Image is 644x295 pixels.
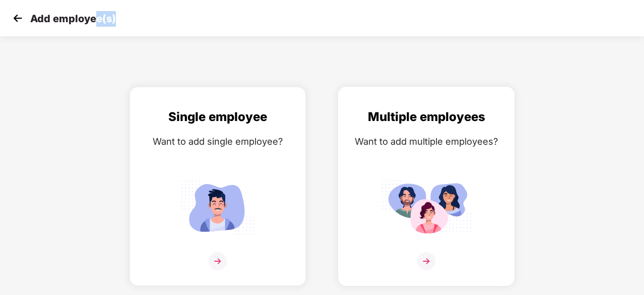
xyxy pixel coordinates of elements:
[140,107,295,127] div: Single employee
[349,107,504,127] div: Multiple employees
[349,134,504,149] div: Want to add multiple employees?
[140,134,295,149] div: Want to add single employee?
[10,11,25,26] img: svg+xml;base64,PHN2ZyB4bWxucz0iaHR0cDovL3d3dy53My5vcmcvMjAwMC9zdmciIHdpZHRoPSIzMCIgaGVpZ2h0PSIzMC...
[30,13,116,25] p: Add employee(s)
[381,176,472,239] img: svg+xml;base64,PHN2ZyB4bWxucz0iaHR0cDovL3d3dy53My5vcmcvMjAwMC9zdmciIGlkPSJNdWx0aXBsZV9lbXBsb3llZS...
[172,176,263,239] img: svg+xml;base64,PHN2ZyB4bWxucz0iaHR0cDovL3d3dy53My5vcmcvMjAwMC9zdmciIGlkPSJTaW5nbGVfZW1wbG95ZWUiIH...
[209,252,227,270] img: svg+xml;base64,PHN2ZyB4bWxucz0iaHR0cDovL3d3dy53My5vcmcvMjAwMC9zdmciIHdpZHRoPSIzNiIgaGVpZ2h0PSIzNi...
[417,252,435,270] img: svg+xml;base64,PHN2ZyB4bWxucz0iaHR0cDovL3d3dy53My5vcmcvMjAwMC9zdmciIHdpZHRoPSIzNiIgaGVpZ2h0PSIzNi...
